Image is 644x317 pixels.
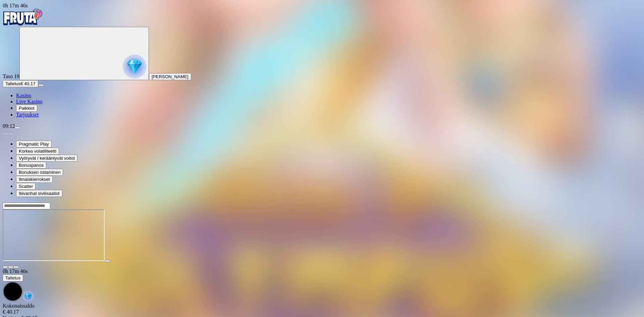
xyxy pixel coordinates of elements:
span: Bonuksen ostaminen [19,170,60,175]
button: Talletusplus icon€ 40.17 [3,80,38,87]
button: Bonuspanos [16,162,46,169]
input: Search [3,203,50,209]
span: 09:12 [3,123,15,129]
span: Talletus [5,275,20,280]
button: Ikivanhat sivilisaatiot [16,190,62,197]
button: Vyöryvät / kerääntyvät voitot [16,155,77,162]
button: menu [38,84,44,86]
span: user session time [3,268,28,274]
button: reward progress [19,27,149,80]
span: user session time [3,3,28,8]
iframe: Gates of Olympus 1000 [3,209,105,261]
button: Palkkiot [16,105,37,112]
span: Palkkiot [19,106,35,111]
span: Bonuspanos [19,163,44,168]
button: next slide [8,133,13,135]
span: Vyöryvät / kerääntyvät voitot [19,156,75,161]
span: Scatter [19,184,33,189]
a: Tarjoukset [16,112,39,117]
div: Game menu [3,268,641,303]
div: € 40.17 [3,309,641,315]
button: Pragmatic Play [16,141,52,148]
div: Kokonaissaldo [3,303,641,315]
button: Talletus [3,274,23,281]
img: reward-icon [23,291,34,302]
span: Pragmatic Play [19,142,49,147]
span: € 40.17 [20,81,35,86]
button: Ilmaiskierrokset [16,176,53,183]
button: prev slide [3,133,8,135]
button: Korkea volatiliteetti [16,148,59,155]
img: Fruta [3,9,43,25]
a: Live Kasino [16,99,43,104]
button: [PERSON_NAME] [149,73,191,80]
span: Ilmaiskierrokset [19,177,50,182]
img: reward progress [123,55,146,78]
span: Ikivanhat sivilisaatiot [19,191,60,196]
button: play icon [105,260,110,262]
nav: Primary [3,9,641,118]
button: fullscreen icon [13,266,19,268]
button: chevron-down icon [8,266,13,268]
button: Scatter [16,183,36,190]
button: Bonuksen ostaminen [16,169,63,176]
span: Korkea volatiliteetti [19,149,56,154]
a: Fruta [3,21,43,27]
nav: Main menu [3,93,641,118]
span: [PERSON_NAME] [152,74,189,79]
span: Talletus [5,81,20,86]
span: Taso 19 [3,73,19,79]
button: menu [15,127,20,129]
a: Kasino [16,93,31,98]
button: close icon [3,266,8,268]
